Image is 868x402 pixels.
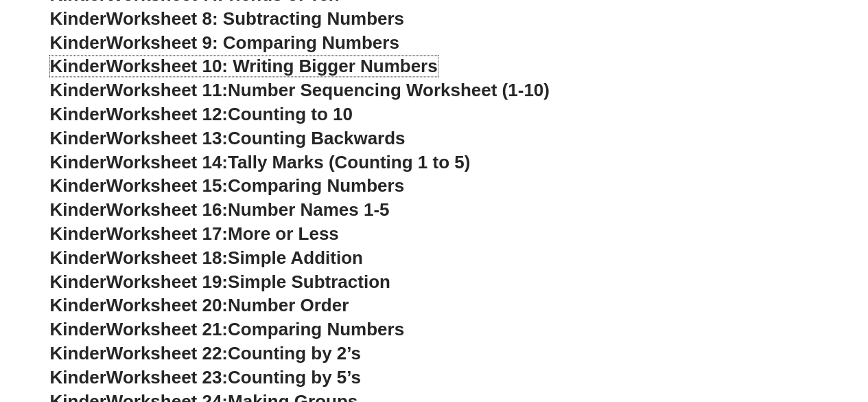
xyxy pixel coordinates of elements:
span: Simple Addition [228,247,363,268]
span: Counting to 10 [228,104,353,124]
span: Simple Subtraction [228,271,390,292]
a: KinderWorksheet 10: Writing Bigger Numbers [50,56,438,76]
span: Tally Marks (Counting 1 to 5) [228,152,470,172]
span: Kinder [50,128,106,148]
span: Kinder [50,104,106,124]
span: Worksheet 11: [106,80,228,100]
span: Worksheet 15: [106,175,228,196]
span: Kinder [50,295,106,315]
span: Number Order [228,295,349,315]
span: Counting by 2’s [228,343,361,364]
span: Kinder [50,56,106,76]
span: Kinder [50,271,106,292]
span: Counting by 5’s [228,367,361,388]
span: Worksheet 9: Comparing Numbers [106,32,399,53]
span: Worksheet 8: Subtracting Numbers [106,8,404,29]
span: Worksheet 20: [106,295,228,315]
span: Kinder [50,32,106,53]
span: Kinder [50,319,106,339]
iframe: Chat Widget [640,247,868,402]
span: Worksheet 12: [106,104,228,124]
span: Kinder [50,8,106,29]
span: Kinder [50,247,106,268]
span: Worksheet 16: [106,199,228,220]
span: Counting Backwards [228,128,405,148]
span: Worksheet 19: [106,271,228,292]
a: KinderWorksheet 8: Subtracting Numbers [50,8,404,29]
span: Comparing Numbers [228,319,404,339]
span: Worksheet 21: [106,319,228,339]
span: Number Sequencing Worksheet (1-10) [228,80,550,100]
span: Kinder [50,80,106,100]
span: Kinder [50,343,106,364]
span: Worksheet 10: Writing Bigger Numbers [106,56,438,76]
span: Kinder [50,175,106,196]
span: Kinder [50,367,106,388]
a: KinderWorksheet 9: Comparing Numbers [50,32,399,53]
span: Worksheet 23: [106,367,228,388]
span: More or Less [228,223,339,244]
span: Worksheet 13: [106,128,228,148]
span: Worksheet 18: [106,247,228,268]
span: Number Names 1-5 [228,199,389,220]
span: Kinder [50,223,106,244]
span: Comparing Numbers [228,175,404,196]
span: Worksheet 22: [106,343,228,364]
span: Kinder [50,152,106,172]
span: Kinder [50,199,106,220]
span: Worksheet 17: [106,223,228,244]
span: Worksheet 14: [106,152,228,172]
